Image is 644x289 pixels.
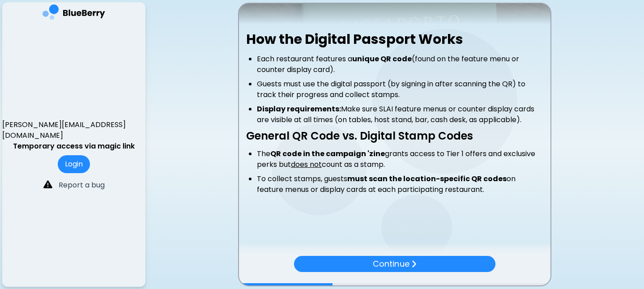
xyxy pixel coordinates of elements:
a: Login [58,159,90,169]
strong: unique QR code [352,54,412,64]
button: Login [58,155,90,173]
img: file icon [411,259,417,268]
p: [PERSON_NAME][EMAIL_ADDRESS][DOMAIN_NAME] [2,119,145,141]
u: does not [291,159,322,170]
li: Each restaurant features a (found on the feature menu or counter display card). [257,54,543,75]
strong: Display requirements: [257,104,341,114]
img: file icon [43,180,52,189]
strong: QR code in the campaign 'zine [270,149,385,159]
h3: General QR Code vs. Digital Stamp Codes [246,129,543,143]
p: Report a bug [59,180,105,191]
p: Continue [373,258,409,270]
h2: How the Digital Passport Works [246,31,543,47]
li: Guests must use the digital passport (by signing in after scanning the QR) to track their progres... [257,79,543,100]
strong: must scan the location-specific QR codes [347,174,507,184]
p: Temporary access via magic link [13,141,135,152]
img: company logo [43,4,105,23]
li: To collect stamps, guests on feature menus or display cards at each participating restaurant. [257,174,543,195]
li: Make sure SLAI feature menus or counter display cards are visible at all times (on tables, host s... [257,104,543,125]
li: The grants access to Tier 1 offers and exclusive perks but count as a stamp. [257,149,543,170]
